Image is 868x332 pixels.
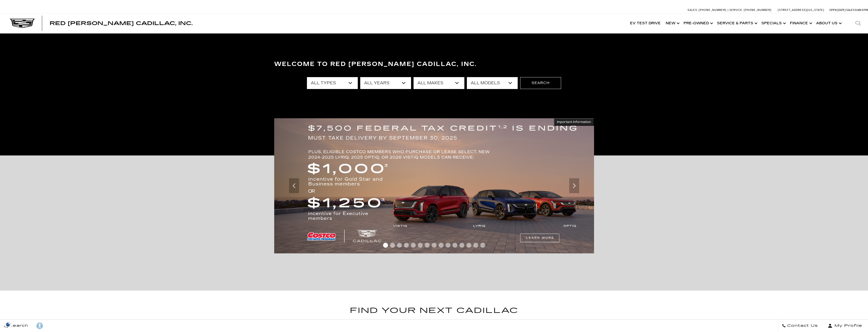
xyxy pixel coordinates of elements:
[10,19,35,28] img: Cadillac Dark Logo with Cadillac White Text
[360,77,411,89] select: Filter by year
[786,322,818,329] span: Contact Us
[688,9,728,11] a: Sales: [PHONE_NUMBER]
[728,9,773,11] a: Service: [PHONE_NUMBER]
[663,13,681,33] a: New
[411,243,416,248] span: Go to slide 5
[759,13,787,33] a: Specials
[814,13,843,33] a: About Us
[50,21,193,26] a: Red [PERSON_NAME] Cadillac, Inc.
[446,243,450,248] span: Go to slide 10
[390,243,395,248] span: Go to slide 2
[50,20,193,26] span: Red [PERSON_NAME] Cadillac, Inc.
[432,243,437,248] span: Go to slide 8
[383,243,388,248] span: Go to slide 1
[829,8,846,12] span: Open [DATE]
[787,13,814,33] a: Finance
[744,8,772,12] span: [PHONE_NUMBER]
[452,243,457,248] span: Go to slide 11
[822,320,868,332] button: Open user profile menu
[855,8,868,12] span: 9 AM-6 PM
[569,178,579,193] div: Next
[414,77,464,89] select: Filter by make
[778,8,824,12] a: [STREET_ADDRESS][US_STATE]
[688,8,698,12] span: Sales:
[404,243,409,248] span: Go to slide 4
[8,322,28,329] span: Search
[439,243,444,248] span: Go to slide 9
[397,243,402,248] span: Go to slide 3
[520,77,561,89] button: Search
[459,243,464,248] span: Go to slide 12
[274,59,594,69] h3: Welcome to Red [PERSON_NAME] Cadillac, Inc.
[2,322,14,327] img: Opt-Out Icon
[846,8,855,12] span: Sales:
[480,243,485,248] span: Go to slide 15
[554,118,594,126] button: Important Information
[274,304,594,323] h2: Find Your Next Cadillac
[557,120,591,124] span: Important Information
[715,13,759,33] a: Service & Parts
[681,13,715,33] a: Pre-Owned
[425,243,430,248] span: Go to slide 7
[307,77,358,89] select: Filter by type
[466,243,471,248] span: Go to slide 13
[699,8,726,12] span: [PHONE_NUMBER]
[729,8,743,12] span: Service:
[833,322,862,329] span: My Profile
[2,322,14,327] section: Click to Open Cookie Consent Modal
[628,13,663,33] a: EV Test Drive
[418,243,423,248] span: Go to slide 6
[289,178,299,193] div: Previous
[467,77,518,89] select: Filter by model
[473,243,478,248] span: Go to slide 14
[274,118,594,253] img: $7,500 FEDERAL TAX CREDIT IS ENDING. $1,000 incentive for Gold Star and Business members OR $1250...
[778,320,822,332] a: Contact Us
